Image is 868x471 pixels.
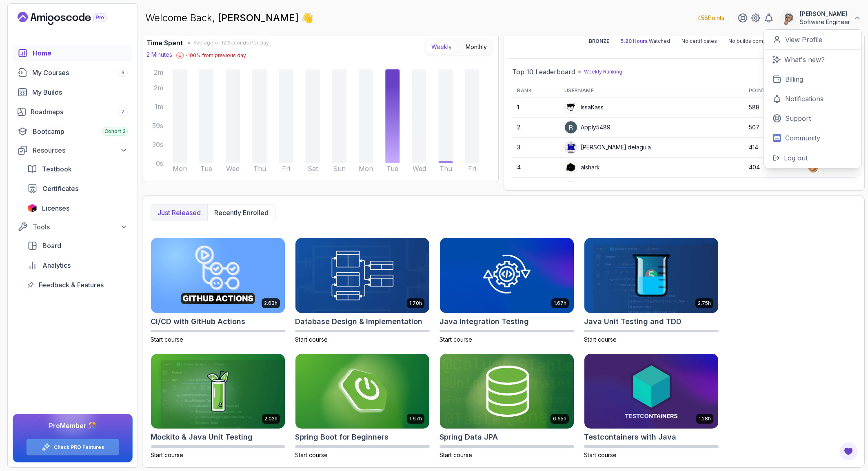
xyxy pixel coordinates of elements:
[155,103,163,111] tspan: 1m
[300,9,317,27] span: 👋
[744,84,802,98] th: Points
[785,94,824,104] p: Notifications
[564,121,610,134] div: Apply5489
[565,161,577,173] img: user profile image
[468,165,476,173] tspan: Fri
[584,238,719,344] a: Java Unit Testing and TDD card2.75hJava Unit Testing and TDDStart course
[800,10,850,18] p: [PERSON_NAME]
[158,208,201,218] p: Just released
[32,87,128,97] div: My Builds
[264,415,277,422] p: 2.02h
[152,122,163,130] tspan: 59s
[295,336,328,343] span: Start course
[282,165,290,173] tspan: Fri
[728,38,779,44] p: No builds completed
[512,84,559,98] th: Rank
[264,300,277,307] p: 2.63h
[584,316,682,327] h2: Java Unit Testing and TDD
[440,336,472,343] span: Start course
[839,442,858,461] button: Open Feedback Button
[621,38,670,44] p: Watched
[33,48,128,58] div: Home
[512,98,559,118] td: 1
[584,354,718,429] img: Testcontainers with Java card
[295,431,388,443] h2: Spring Boot for Beginners
[512,158,559,178] td: 4
[409,415,422,422] p: 1.67h
[42,164,72,174] span: Textbook
[152,141,163,149] tspan: 30s
[13,220,133,234] button: Tools
[764,128,861,148] a: Community
[32,68,128,78] div: My Courses
[764,50,861,69] a: What's new?
[744,98,802,118] td: 588
[121,109,124,115] span: 7
[764,89,861,109] a: Notifications
[784,55,825,64] p: What's new?
[31,107,128,117] div: Roadmaps
[33,145,128,155] div: Resources
[512,118,559,138] td: 2
[33,222,128,232] div: Tools
[512,138,559,158] td: 3
[744,158,802,178] td: 404
[13,45,133,61] a: home
[42,260,71,270] span: Analytics
[308,165,318,173] tspan: Sat
[697,14,724,22] p: 458 Points
[39,280,104,290] span: Feedback & Features
[744,118,802,138] td: 507
[584,451,617,458] span: Start course
[565,181,577,193] img: default monster avatar
[440,353,574,460] a: Spring Data JPA card6.65hSpring Data JPAStart course
[785,133,820,143] p: Community
[800,18,850,26] p: Software Engineer
[784,153,808,163] p: Log out
[54,444,104,451] a: Check PRO Features
[26,439,119,455] button: Check PRO Features
[409,300,422,307] p: 1.70h
[554,300,566,307] p: 1.67h
[565,121,577,133] img: user profile image
[781,10,796,26] img: user profile image
[785,74,803,84] p: Billing
[764,30,861,50] a: View Profile
[173,165,187,173] tspan: Mon
[151,431,253,443] h2: Mockito & Java Unit Testing
[22,257,133,273] a: analytics
[386,165,398,173] tspan: Tue
[154,84,163,92] tspan: 2m
[295,238,429,313] img: Database Design & Implementation card
[460,40,492,54] button: Monthly
[33,127,128,136] div: Bootcamp
[104,128,126,135] span: Cohort 3
[185,52,246,59] p: -100 % from previous day
[682,38,717,44] p: No certificates
[413,165,426,173] tspan: Wed
[253,165,266,173] tspan: Thu
[584,431,676,443] h2: Testcontainers with Java
[698,300,711,307] p: 2.75h
[512,178,559,198] td: 5
[440,451,472,458] span: Start course
[151,336,183,343] span: Start course
[18,12,125,25] a: Landing page
[440,238,574,344] a: Java Integration Testing card1.67hJava Integration TestingStart course
[27,204,37,212] img: jetbrains icon
[214,208,269,218] p: Recently enrolled
[147,51,172,59] p: 2 Minutes
[13,64,133,81] a: courses
[13,123,133,140] a: bootcamp
[785,113,811,123] p: Support
[564,181,614,194] div: mkobycoats
[13,104,133,120] a: roadmaps
[218,12,301,24] span: [PERSON_NAME]
[440,354,574,429] img: Spring Data JPA card
[744,178,802,198] td: 383
[584,336,617,343] span: Start course
[22,200,133,216] a: licenses
[564,101,604,114] div: IssaKass
[200,165,212,173] tspan: Tue
[699,415,711,422] p: 1.28h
